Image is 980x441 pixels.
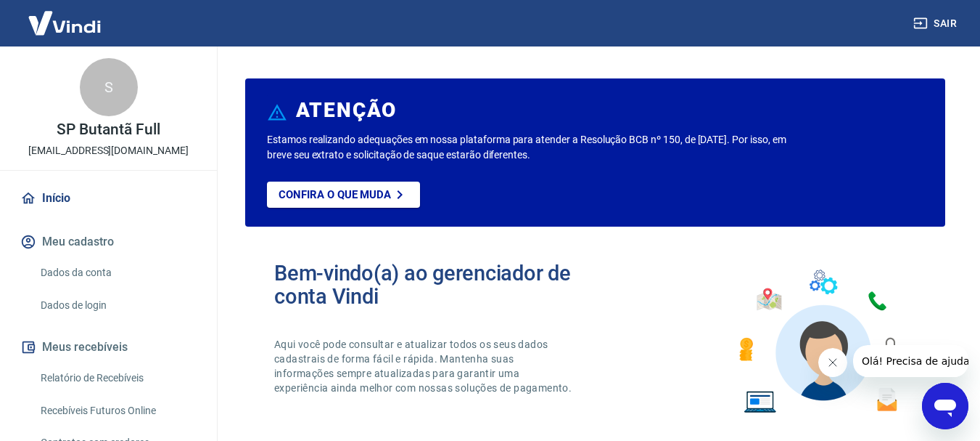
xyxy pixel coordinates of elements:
img: Imagem de um avatar masculino com diversos icones exemplificando as funcionalidades do gerenciado... [726,262,916,422]
iframe: Mensagem da empresa [853,345,968,377]
a: Recebíveis Futuros Online [35,396,199,426]
a: Dados da conta [35,258,199,288]
p: Aqui você pode consultar e atualizar todos os seus dados cadastrais de forma fácil e rápida. Mant... [274,337,575,395]
a: Relatório de Recebíveis [35,363,199,393]
button: Meu cadastro [17,226,199,258]
a: Dados de login [35,291,199,320]
p: [EMAIL_ADDRESS][DOMAIN_NAME] [28,143,189,158]
h2: Bem-vindo(a) ao gerenciador de conta Vindi [274,262,596,308]
img: Vindi [17,1,112,45]
span: Olá! Precisa de ajuda? [9,10,122,22]
h6: ATENÇÃO [296,103,397,118]
a: Confira o que muda [267,182,420,208]
p: SP Butantã Full [57,122,160,137]
p: Confira o que muda [279,188,391,201]
p: Estamos realizando adequações em nossa plataforma para atender a Resolução BCB nº 150, de [DATE].... [267,132,792,163]
button: Meus recebíveis [17,331,199,363]
iframe: Fechar mensagem [818,348,847,377]
button: Sair [910,10,963,37]
a: Início [17,182,199,214]
iframe: Botão para abrir a janela de mensagens [922,383,968,429]
div: S [80,58,138,116]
